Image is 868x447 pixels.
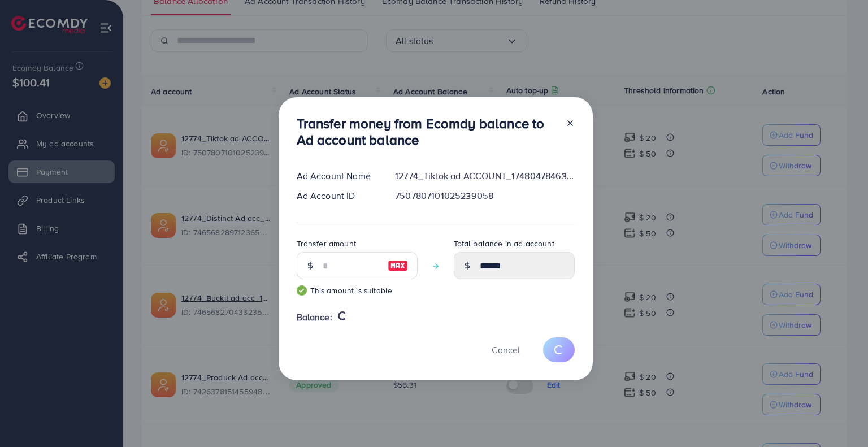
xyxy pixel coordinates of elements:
[288,170,387,183] div: Ad Account Name
[478,337,534,362] button: Cancel
[297,311,332,324] span: Balance:
[388,259,408,272] img: image
[386,189,583,202] div: 7507807101025239058
[454,238,554,249] label: Total balance in ad account
[288,189,387,202] div: Ad Account ID
[297,238,356,249] label: Transfer amount
[820,396,860,439] iframe: Chat
[297,285,418,296] small: This amount is suitable
[386,170,583,183] div: 12774_Tiktok ad ACCOUNT_1748047846338
[297,115,557,148] h3: Transfer money from Ecomdy balance to Ad account balance
[492,344,520,356] span: Cancel
[297,285,307,296] img: guide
